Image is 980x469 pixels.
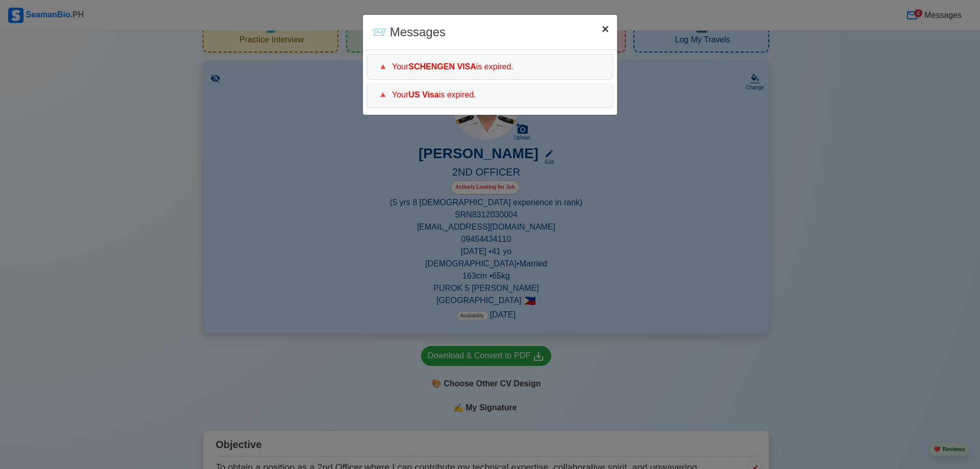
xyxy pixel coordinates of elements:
span: × [602,22,609,36]
span: 🔺 [378,90,388,99]
span: 🔺 [378,62,388,71]
div: Messages [371,23,446,41]
div: Your is expired. [367,54,613,80]
b: US Visa [408,90,438,99]
b: SCHENGEN VISA [408,62,476,71]
span: messages [371,25,386,39]
div: Your is expired. [367,83,613,108]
